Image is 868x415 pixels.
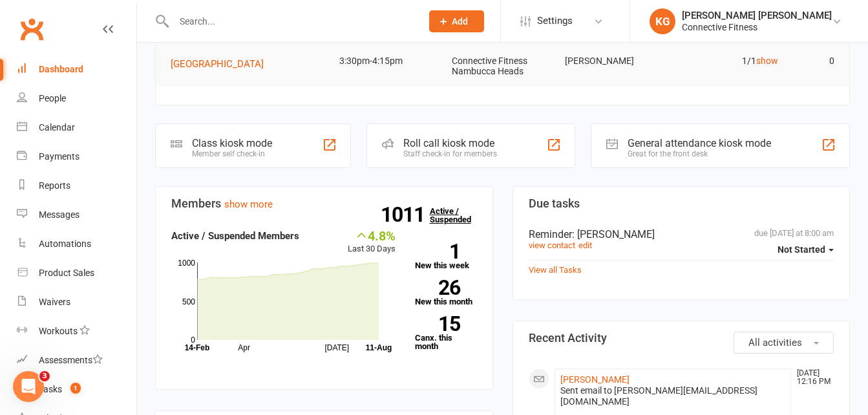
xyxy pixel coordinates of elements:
div: Roll call kiosk mode [403,137,497,149]
div: Product Sales [39,268,94,278]
a: [PERSON_NAME] [560,374,630,385]
div: Reports [39,180,70,191]
span: 1 [70,383,81,394]
strong: Active / Suspended Members [171,230,299,242]
span: 3 [39,371,50,381]
button: Not Started [778,238,834,261]
a: show more [224,198,273,210]
input: Search... [170,12,412,30]
div: Last 30 Days [348,228,396,256]
div: Staff check-in for members [403,149,497,158]
div: [PERSON_NAME] [PERSON_NAME] [682,10,832,21]
div: People [39,93,66,103]
a: 1New this week [415,244,477,270]
div: KG [650,8,675,34]
div: Messages [39,209,79,220]
time: [DATE] 12:16 PM [790,369,833,386]
a: People [17,84,136,113]
td: Connective Fitness Nambucca Heads [446,46,558,87]
a: Automations [17,229,136,259]
a: Tasks 1 [17,375,136,404]
div: 4.8% [348,228,396,242]
a: Reports [17,171,136,200]
div: Connective Fitness [682,21,832,33]
div: Tasks [39,384,62,394]
span: Add [452,16,468,27]
a: Messages [17,200,136,229]
strong: 1 [415,242,460,261]
div: Great for the front desk [628,149,771,158]
div: General attendance kiosk mode [628,137,771,149]
h3: Due tasks [529,197,834,210]
td: 3:30pm-4:15pm [333,46,446,76]
div: Reminder [529,228,834,240]
a: Clubworx [16,13,48,45]
a: show [756,56,778,66]
a: Workouts [17,317,136,346]
td: 1/1 [672,46,784,76]
iframe: Intercom live chat [13,371,44,402]
a: 1011Active / Suspended [430,197,487,233]
a: Product Sales [17,259,136,288]
div: Assessments [39,355,103,365]
div: Dashboard [39,64,83,74]
a: Waivers [17,288,136,317]
span: [GEOGRAPHIC_DATA] [171,58,264,70]
div: Member self check-in [192,149,272,158]
a: edit [578,240,592,250]
div: Automations [39,239,91,249]
button: All activities [734,332,834,354]
strong: 15 [415,314,460,334]
strong: 1011 [381,205,430,224]
a: 26New this month [415,280,477,306]
span: All activities [748,337,802,348]
div: Workouts [39,326,78,336]
div: Calendar [39,122,75,133]
span: : [PERSON_NAME] [572,228,655,240]
a: view contact [529,240,575,250]
div: Class kiosk mode [192,137,272,149]
td: 0 [784,46,840,76]
a: Payments [17,142,136,171]
span: Sent email to [PERSON_NAME][EMAIL_ADDRESS][DOMAIN_NAME] [560,385,757,407]
a: View all Tasks [529,265,582,275]
span: Settings [537,6,573,36]
span: Not Started [778,244,825,255]
div: Waivers [39,297,70,307]
a: Dashboard [17,55,136,84]
a: 15Canx. this month [415,316,477,350]
h3: Recent Activity [529,332,834,345]
a: Calendar [17,113,136,142]
a: Assessments [17,346,136,375]
div: Payments [39,151,79,162]
td: [PERSON_NAME] [559,46,672,76]
button: [GEOGRAPHIC_DATA] [171,56,273,72]
h3: Members [171,197,477,210]
strong: 26 [415,278,460,297]
button: Add [429,10,484,32]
